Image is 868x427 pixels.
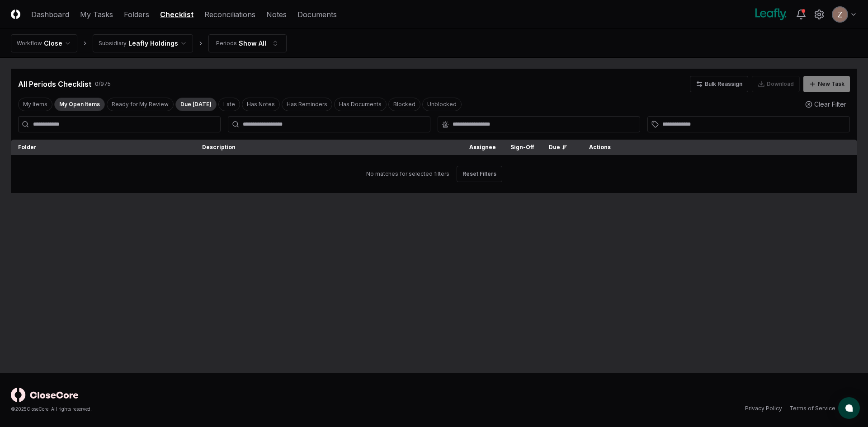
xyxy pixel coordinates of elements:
a: Privacy Policy [745,404,782,413]
img: Leafly logo [753,7,788,22]
a: Dashboard [31,9,69,20]
th: Description [195,140,462,155]
div: 0 / 975 [95,80,111,88]
div: Due [549,143,567,151]
div: All Periods Checklist [18,79,91,89]
button: Reset Filters [457,166,502,182]
button: Has Reminders [282,98,332,111]
a: Documents [297,9,337,20]
a: Terms of Service [789,404,835,413]
th: Assignee [462,140,503,155]
div: © 2025 CloseCore. All rights reserved. [11,406,434,413]
a: Notes [266,9,287,20]
img: ACg8ocKnDsamp5-SE65NkOhq35AnOBarAXdzXQ03o9g231ijNgHgyA=s96-c [833,7,847,22]
button: Ready for My Review [107,98,174,111]
div: Periods [216,39,237,47]
button: Due Today [175,98,217,111]
button: Late [218,98,240,111]
div: Subsidiary [99,39,127,47]
a: Reconciliations [204,9,255,20]
div: No matches for selected filters [366,170,449,178]
div: Actions [582,143,850,151]
img: logo [11,388,79,402]
button: Clear Filter [802,96,850,113]
button: Blocked [388,98,420,111]
button: Has Notes [242,98,280,111]
a: My Tasks [80,9,113,20]
img: Logo [11,9,20,19]
button: Bulk Reassign [690,76,748,92]
div: Workflow [17,39,42,47]
button: Unblocked [422,98,462,111]
th: Sign-Off [503,140,542,155]
button: atlas-launcher [838,397,860,419]
th: Folder [11,140,195,155]
div: Show All [239,38,266,48]
button: PeriodsShow All [208,34,287,52]
button: My Open Items [54,98,105,111]
button: Has Documents [334,98,387,111]
a: Folders [124,9,149,20]
nav: breadcrumb [11,34,287,52]
a: Checklist [160,9,193,20]
button: My Items [18,98,52,111]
